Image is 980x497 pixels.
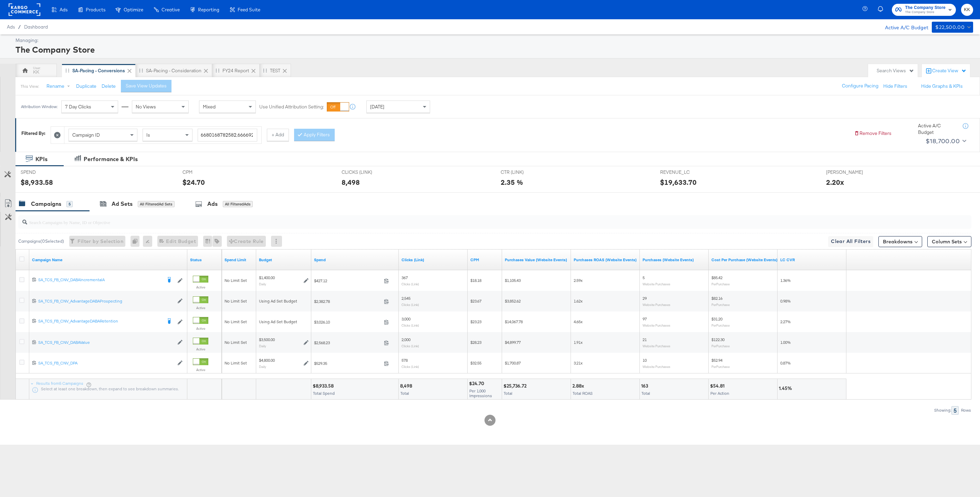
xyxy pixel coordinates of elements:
[402,364,419,369] sub: Clicks (Link)
[225,340,247,345] span: No Limit Set
[643,317,647,322] span: 97
[470,360,481,366] span: $32.55
[270,67,280,74] div: TEST
[905,10,946,15] span: The Company Store
[574,340,583,345] span: 1.91x
[643,275,645,281] span: 5
[831,237,870,246] span: Clear All Filters
[15,44,971,55] div: The Company Store
[259,282,266,286] sub: Daily
[711,344,730,348] sub: Per Purchase
[72,67,125,74] div: SA-Pacing - Conversions
[780,257,844,263] a: 1/0 Purchases / Clicks
[878,236,922,247] button: Breakdowns
[314,319,381,325] span: $3,026.10
[32,257,185,263] a: Your campaign name.
[259,104,324,110] label: Use Unified Attribution Setting:
[574,298,583,304] span: 1.62x
[574,319,583,324] span: 4.65x
[84,155,138,163] div: Performance & KPIs
[402,344,419,348] sub: Clicks (Link)
[76,83,96,89] button: Duplicate
[24,24,48,30] a: Dashboard
[643,364,670,369] sub: Website Purchases
[572,383,586,389] div: 2.88x
[883,83,907,89] button: Hide Filters
[402,282,419,286] sub: Clicks (Link)
[313,391,335,396] span: Total Spend
[710,391,729,396] span: Per Action
[102,83,116,89] button: Delete
[33,69,39,75] div: KK
[38,277,162,284] a: SA_TCS_FB_CNV_DABAIncrementalA
[193,347,208,351] label: Active
[780,360,791,366] span: 0.87%
[711,358,722,363] span: $52.94
[923,136,968,147] button: $18,700.00
[136,104,156,110] span: No Views
[31,200,61,208] div: Campaigns
[342,169,393,176] span: CLICKS (LINK)
[263,68,267,72] div: Drag to reorder tab
[193,285,208,289] label: Active
[505,360,521,366] span: $1,700.87
[711,317,722,322] span: $31.20
[921,83,963,89] button: Hide Graphs & KPIs
[15,24,24,30] span: /
[877,67,914,74] div: Search Views
[711,337,724,342] span: $122.30
[66,201,73,207] div: 5
[711,364,730,369] sub: Per Purchase
[314,278,381,283] span: $427.12
[505,340,521,345] span: $4,899.77
[505,298,521,304] span: $3,852.62
[660,169,712,176] span: REVENUE_LC
[38,360,174,366] a: SA_TCS_FB_CNV_DPA
[198,7,219,12] span: Reporting
[505,278,521,283] span: $1,105.43
[779,385,794,392] div: 1.45%
[38,298,174,304] a: SA_TCS_FB_CNV_AdvantageDABAProspecting
[223,201,253,207] div: All Filtered Ads
[918,123,956,135] div: Active A/C Budget
[38,360,174,366] div: SA_TCS_FB_CNV_DPA
[574,360,583,366] span: 3.21x
[225,257,253,263] a: If set, this is the maximum spend for your campaign.
[402,358,408,363] span: 578
[469,380,486,387] div: $24.70
[38,340,174,346] a: SA_TCS_FB_CNV_DABAValue
[780,298,791,304] span: 0.98%
[780,340,791,345] span: 1.00%
[138,201,175,207] div: All Filtered Ad Sets
[38,318,162,325] a: SA_TCS_FB_CNV_AdvantageDABARetention
[964,6,970,14] span: KK
[259,275,275,281] div: $1,400.00
[780,319,791,324] span: 2.27%
[259,364,266,369] sub: Daily
[402,257,465,263] a: The number of clicks on links appearing on your ad or Page that direct people to your sites off F...
[342,177,360,187] div: 8,498
[470,278,481,283] span: $18.18
[38,318,162,324] div: SA_TCS_FB_CNV_AdvantageDABARetention
[711,303,730,307] sub: Per Purchase
[642,391,650,396] span: Total
[225,319,247,324] span: No Limit Set
[198,129,257,141] input: Enter a search term
[21,169,72,176] span: SPEND
[203,104,216,110] span: Mixed
[905,4,946,11] span: The Company Store
[711,323,730,327] sub: Per Purchase
[573,391,593,396] span: Total ROAS
[826,177,844,187] div: 2.20x
[225,360,247,366] span: No Limit Set
[504,391,512,396] span: Total
[503,383,529,389] div: $25,736.72
[314,340,381,345] span: $2,568.23
[112,200,133,208] div: Ad Sets
[951,406,959,415] div: 5
[15,37,971,44] div: Managing:
[643,282,670,286] sub: Website Purchases
[193,306,208,310] label: Active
